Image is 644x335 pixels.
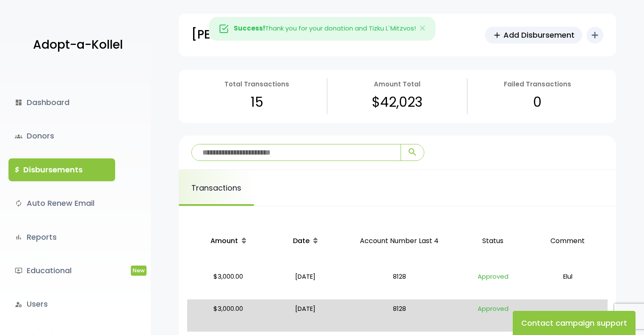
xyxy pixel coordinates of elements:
p: Failed Transactions [504,78,571,90]
i: manage_accounts [15,301,22,308]
span: New [131,266,146,275]
p: Approved [462,303,525,328]
span: Date [293,236,310,246]
a: bar_chartReports [8,226,115,249]
span: search [407,147,417,157]
a: Transactions [179,170,254,206]
p: Approved [462,271,525,296]
a: autorenewAuto Renew Email [8,192,115,215]
span: groups [15,133,22,140]
i: $ [15,164,19,176]
p: Status [462,227,525,256]
a: groupsDonors [8,125,115,147]
p: $3,000.00 [191,271,266,296]
p: Amount Total [374,78,420,90]
a: manage_accountsUsers [8,293,115,316]
p: $3,000.00 [191,303,266,328]
a: Adopt-a-Kollel [29,25,123,66]
a: dashboardDashboard [8,91,115,114]
i: dashboard [15,99,22,106]
p: Account Number Last 4 [344,227,455,256]
span: add [492,30,502,40]
p: 15 [251,90,263,114]
strong: Success! [234,24,265,33]
span: Add Disbursement [503,29,575,41]
button: Close [411,17,435,40]
button: search [401,144,424,161]
i: bar_chart [15,233,22,241]
p: [DATE] [273,303,338,328]
p: Comment [531,227,604,256]
p: $42,023 [372,90,423,114]
div: Thank you for your donation and Tizku L`Mitzvos! [209,17,435,41]
p: 0 [533,90,542,114]
i: ondemand_video [15,267,22,274]
a: addAdd Disbursement [485,27,582,44]
span: Amount [210,236,238,246]
a: $Disbursements [8,158,115,181]
p: Total Transactions [224,78,289,90]
button: add [586,27,603,44]
i: autorenew [15,199,22,207]
p: Adopt-a-Kollel [33,34,123,55]
p: [PERSON_NAME] [191,24,292,45]
p: 8128 [344,303,455,328]
button: Contact campaign support [513,311,636,335]
p: 8128 [344,271,455,296]
i: add [590,30,600,40]
p: [DATE] [273,271,338,296]
a: ondemand_videoEducationalNew [8,259,115,282]
p: Elul [531,271,604,296]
